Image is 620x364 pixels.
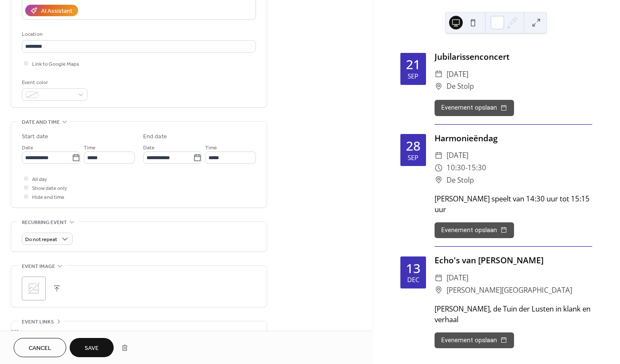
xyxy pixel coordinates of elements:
span: - [465,162,467,174]
div: sep [408,73,418,79]
span: Link to Google Maps [32,60,79,69]
span: De Stolp [447,174,474,186]
div: [PERSON_NAME], de Tuin der Lusten in klank en verhaal [435,303,592,325]
div: 13 [406,262,420,275]
div: 21 [406,58,420,71]
button: Evenement opslaan [435,222,514,239]
span: Do not repeat [25,235,57,245]
div: dec [407,277,419,283]
div: Jubilarissenconcert [435,51,592,63]
div: Echo's van [PERSON_NAME] [435,254,592,267]
div: ​ [435,162,443,174]
button: Cancel [14,338,66,357]
span: 10:30 [447,162,465,174]
div: ​ [435,284,443,297]
div: ​ [435,149,443,162]
span: Date [22,143,33,152]
span: Event links [22,317,54,326]
div: ; [22,277,46,300]
div: AI Assistant [41,7,72,16]
button: Evenement opslaan [435,332,514,349]
span: Date [143,143,155,152]
div: ​ [435,174,443,186]
span: Show date only [32,184,67,193]
div: ​ [435,272,443,284]
span: Date and time [22,118,60,127]
div: [PERSON_NAME] speelt van 14:30 uur tot 15:15 uur [435,193,592,215]
div: Start date [22,132,48,141]
div: 28 [406,140,420,152]
span: Time [84,143,96,152]
span: 15:30 [467,162,486,174]
span: [DATE] [447,272,468,284]
span: Event image [22,262,55,271]
span: [DATE] [447,68,468,81]
span: [DATE] [447,149,468,162]
span: Time [205,143,217,152]
div: Event color [22,78,86,87]
span: De Stolp [447,80,474,93]
div: Location [22,30,254,39]
button: AI Assistant [25,5,78,16]
button: Evenement opslaan [435,100,514,116]
span: Save [85,344,99,353]
span: Cancel [29,344,51,353]
span: Hide end time [32,193,65,202]
div: sep [408,154,418,161]
span: [PERSON_NAME][GEOGRAPHIC_DATA] [447,284,572,297]
div: ​ [435,68,443,81]
div: ••• [11,321,267,339]
span: All day [32,175,47,184]
div: Harmonieëndag [435,132,592,145]
span: Recurring event [22,218,67,227]
div: ​ [435,80,443,93]
button: Save [70,338,114,357]
div: End date [143,132,167,141]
